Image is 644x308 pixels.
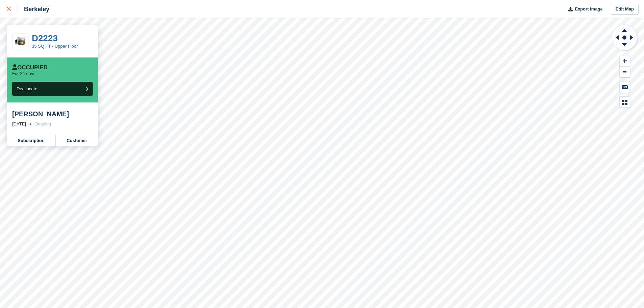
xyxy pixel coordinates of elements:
[12,71,35,76] p: For 24 days
[32,44,78,49] a: 35 SQ FT - Upper Floor
[12,110,93,118] div: [PERSON_NAME]
[12,64,48,71] div: Occupied
[28,123,32,125] img: arrow-right-light-icn-cde0832a797a2874e46488d9cf13f60e5c3a73dbe684e267c42b8395dfbc2abf.svg
[620,55,630,67] button: Zoom In
[12,82,93,96] button: Deallocate
[34,121,51,127] div: Ongoing
[12,121,26,127] div: [DATE]
[564,4,603,15] button: Export Image
[13,35,28,47] img: 35-sqft-unit.jpg
[18,5,49,13] div: Berkeley
[611,4,639,15] a: Edit Map
[620,81,630,93] button: Keyboard Shortcuts
[575,6,602,13] span: Export Image
[56,135,98,146] a: Customer
[7,135,56,146] a: Subscription
[620,67,630,78] button: Zoom Out
[620,97,630,108] button: Map Legend
[17,86,37,91] span: Deallocate
[32,33,58,43] a: D2223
